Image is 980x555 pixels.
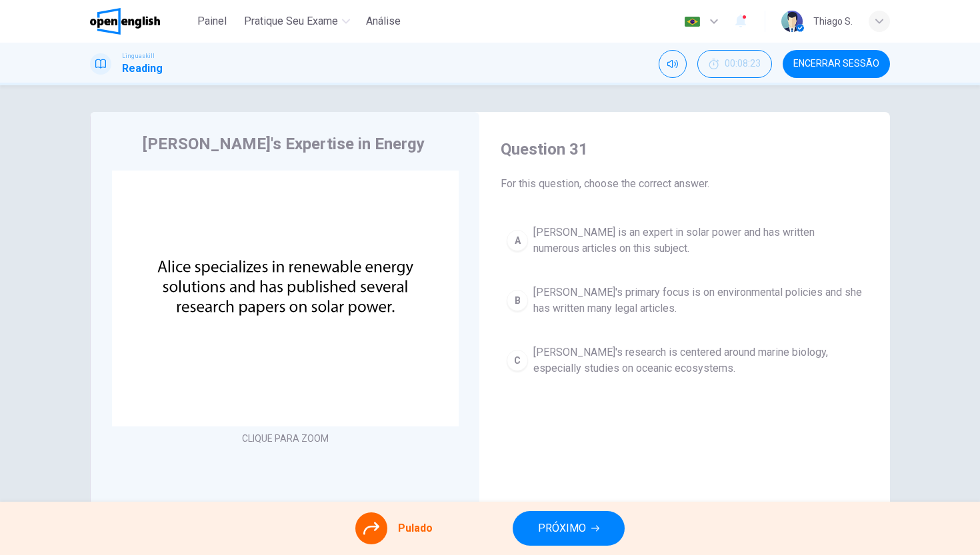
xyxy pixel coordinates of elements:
img: pt [684,17,701,27]
span: Painel [197,13,227,29]
h4: [PERSON_NAME]'s Expertise in Energy [143,133,425,155]
a: OpenEnglish logo [90,8,191,35]
button: Pratique seu exame [239,9,355,33]
span: Pulado [398,520,433,536]
button: PRÓXIMO [513,511,625,546]
button: 00:08:23 [697,50,772,78]
span: For this question, choose the correct answer. [501,176,869,192]
span: Análise [366,13,401,29]
h1: Reading [122,61,163,77]
button: Encerrar Sessão [783,50,890,78]
span: PRÓXIMO [538,519,586,538]
div: Esconder [697,50,772,78]
span: 00:08:23 [725,59,761,69]
button: Análise [361,9,406,33]
img: Profile picture [781,11,803,32]
span: Linguaskill [122,51,155,61]
div: Thiago S. [813,13,853,29]
img: OpenEnglish logo [90,8,160,35]
span: Pratique seu exame [244,13,338,29]
div: Silenciar [659,50,687,78]
h4: Question 31 [501,139,869,160]
button: Painel [191,9,233,33]
span: Encerrar Sessão [793,59,879,69]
